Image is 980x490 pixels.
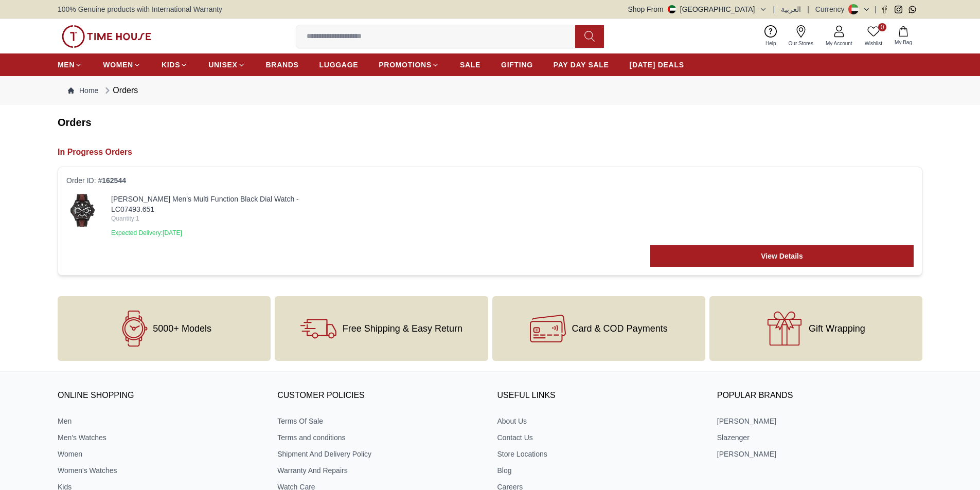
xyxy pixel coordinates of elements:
[58,60,75,70] span: MEN
[759,23,782,49] a: Help
[277,465,483,476] a: Warranty And Repairs
[815,4,849,14] div: Currency
[807,4,809,14] span: |
[895,6,902,13] a: Instagram
[58,4,222,14] span: 100% Genuine products with International Warranty
[875,4,877,14] span: |
[343,323,462,334] span: Free Shipping & Easy Return
[111,194,341,214] a: [PERSON_NAME] Men's Multi Function Black Dial Watch - LC07493.651
[881,6,888,13] a: Facebook
[102,84,138,97] div: Orders
[888,24,918,48] button: My Bag
[58,56,82,74] a: MEN
[890,39,916,46] span: My Bag
[319,60,359,70] span: LUGGAGE
[62,25,151,48] img: ...
[497,416,703,426] a: About Us
[58,146,922,158] h2: In Progress Orders
[58,388,263,404] h3: ONLINE SHOPPING
[861,40,886,47] span: Wishlist
[66,194,99,227] img: ...
[58,465,263,476] a: Women's Watches
[58,449,263,459] a: Women
[153,323,211,334] span: 5000+ Models
[822,40,857,47] span: My Account
[501,60,533,70] span: GIFTING
[266,56,299,74] a: BRANDS
[277,416,483,426] a: Terms Of Sale
[58,432,263,443] a: Men's Watches
[650,245,914,267] a: View Details
[162,56,188,74] a: KIDS
[460,60,480,70] span: SALE
[554,56,609,74] a: PAY DAY SALE
[379,60,432,70] span: PROMOTIONS
[782,23,819,49] a: Our Stores
[277,388,483,404] h3: CUSTOMER POLICIES
[497,465,703,476] a: Blog
[630,60,684,70] span: [DATE] DEALS
[208,60,237,70] span: UNISEX
[460,56,480,74] a: SALE
[501,56,533,74] a: GIFTING
[668,5,676,13] img: United Arab Emirates
[58,416,263,426] a: Men
[572,323,668,334] span: Card & COD Payments
[781,4,801,14] button: العربية
[717,388,922,404] h3: Popular Brands
[111,214,341,223] span: Quantity: 1
[208,56,245,74] a: UNISEX
[103,56,141,74] a: WOMEN
[266,60,299,70] span: BRANDS
[497,432,703,443] a: Contact Us
[58,76,922,105] nav: Breadcrumb
[277,432,483,443] a: Terms and conditions
[761,40,780,47] span: Help
[102,176,126,185] span: 162544
[319,56,359,74] a: LUGGAGE
[630,56,684,74] a: [DATE] DEALS
[103,60,133,70] span: WOMEN
[497,388,703,404] h3: USEFUL LINKS
[497,449,703,459] a: Store Locations
[785,40,817,47] span: Our Stores
[878,23,886,31] span: 0
[58,115,922,130] h2: Orders
[379,56,439,74] a: PROMOTIONS
[162,60,180,70] span: KIDS
[628,4,767,14] button: Shop From[GEOGRAPHIC_DATA]
[717,432,922,443] a: Slazenger
[68,85,98,96] a: Home
[908,6,916,13] a: Whatsapp
[111,229,341,237] p: Expected Delivery: [DATE]
[773,4,775,14] span: |
[66,175,126,186] span: Order ID: #
[554,60,609,70] span: PAY DAY SALE
[809,323,865,334] span: Gift Wrapping
[717,449,922,459] a: [PERSON_NAME]
[277,449,483,459] a: Shipment And Delivery Policy
[859,23,888,49] a: 0Wishlist
[717,416,922,426] a: [PERSON_NAME]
